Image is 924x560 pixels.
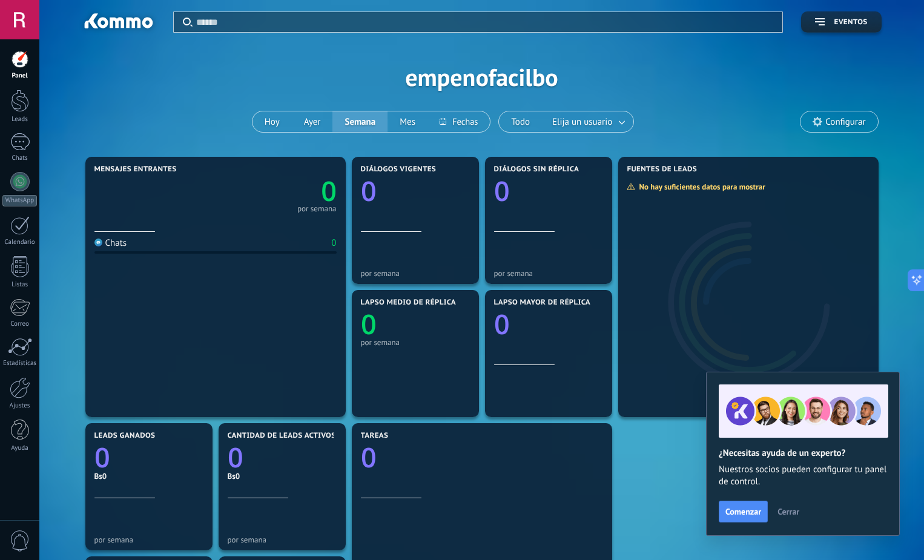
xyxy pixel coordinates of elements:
[494,165,579,174] span: Diálogos sin réplica
[94,165,177,174] span: Mensajes entrantes
[2,154,38,162] div: Chats
[361,165,437,174] span: Diálogos vigentes
[228,439,243,476] text: 0
[361,338,470,347] div: por semana
[2,281,38,289] div: Listas
[94,237,127,249] div: Chats
[719,464,887,488] span: Nuestros socios pueden configurar tu panel de control.
[2,320,38,328] div: Correo
[2,72,38,80] div: Panel
[499,111,542,132] button: Todo
[725,507,761,516] span: Comenzar
[361,173,377,209] text: 0
[94,432,156,440] span: Leads ganados
[627,165,698,174] span: Fuentes de leads
[2,116,38,124] div: Leads
[216,173,337,209] a: 0
[427,111,490,132] button: Fechas
[94,535,203,544] div: por semana
[297,206,337,212] div: por semana
[94,471,203,481] div: Bs0
[228,439,337,476] a: 0
[801,12,881,33] button: Eventos
[228,535,337,544] div: por semana
[494,173,510,209] text: 0
[94,439,203,476] a: 0
[361,298,457,307] span: Lapso medio de réplica
[550,114,615,130] span: Elija un usuario
[94,239,102,246] img: Chats
[94,439,110,476] text: 0
[361,439,603,476] a: 0
[361,306,377,343] text: 0
[321,173,337,209] text: 0
[252,111,292,132] button: Hoy
[361,439,377,476] text: 0
[2,444,38,452] div: Ayuda
[494,298,590,307] span: Lapso mayor de réplica
[331,237,336,249] div: 0
[361,269,470,278] div: por semana
[292,111,333,132] button: Ayer
[361,432,389,440] span: Tareas
[627,182,774,192] div: No hay suficientes datos para mostrar
[228,471,337,481] div: Bs0
[228,432,336,440] span: Cantidad de leads activos
[719,447,887,459] h2: ¿Necesitas ayuda de un experto?
[825,117,865,127] span: Configurar
[2,195,37,206] div: WhatsApp
[2,239,38,246] div: Calendario
[719,501,768,522] button: Comenzar
[388,111,427,132] button: Mes
[494,306,510,343] text: 0
[772,502,805,521] button: Cerrar
[2,360,38,367] div: Estadísticas
[777,507,799,516] span: Cerrar
[2,402,38,410] div: Ajustes
[542,111,633,132] button: Elija un usuario
[494,269,603,278] div: por semana
[332,111,388,132] button: Semana
[834,18,867,27] span: Eventos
